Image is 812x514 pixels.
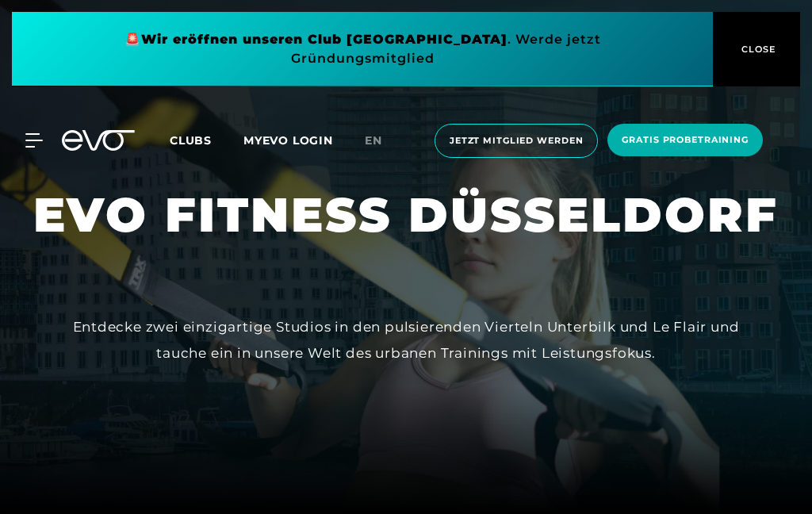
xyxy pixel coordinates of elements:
button: CLOSE [713,12,800,86]
span: Jetzt Mitglied werden [450,134,583,148]
a: Gratis Probetraining [603,124,768,158]
a: Clubs [170,132,243,148]
span: CLOSE [737,42,776,56]
span: Clubs [170,133,212,148]
a: MYEVO LOGIN [243,133,333,148]
a: en [365,132,401,150]
h1: EVO FITNESS DÜSSELDORF [33,184,779,246]
span: en [365,133,382,148]
span: Gratis Probetraining [622,133,749,147]
a: Jetzt Mitglied werden [430,124,603,158]
div: Entdecke zwei einzigartige Studios in den pulsierenden Vierteln Unterbilk und Le Flair und tauche... [73,314,740,366]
